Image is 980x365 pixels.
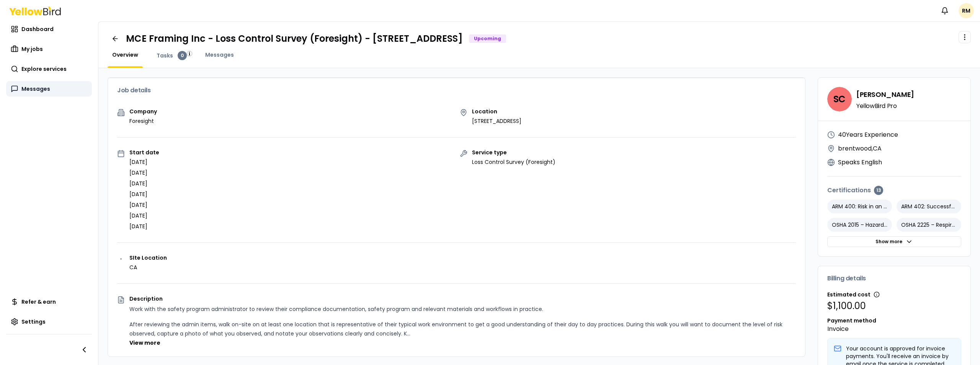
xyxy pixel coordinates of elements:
span: Settings [21,318,46,326]
a: My jobs [6,41,92,57]
span: Billing details [827,275,866,282]
span: Estimated cost [827,291,871,298]
p: Service type [472,150,555,155]
p: CA [129,264,167,271]
p: brentwood , CA [838,144,882,153]
p: [DATE] [129,180,159,187]
span: RM [959,3,974,18]
span: Messages [205,51,234,59]
a: Dashboard [6,21,92,37]
h1: MCE Framing Inc - Loss Control Survey (Foresight) - [STREET_ADDRESS] [126,33,463,45]
p: After reviewing the admin items, walk on-site on at least one location that is representative of ... [129,320,796,338]
p: Loss Control Survey (Foresight) [472,158,555,166]
a: Messages [6,81,92,97]
span: Payment method [827,317,876,324]
p: $1,100.00 [827,300,961,312]
p: ARM 400: Risk in an Evolving World [827,200,892,213]
div: 13 [874,186,883,195]
p: Speaks English [838,158,882,167]
span: Explore services [21,65,67,73]
h4: Certifications [827,186,961,195]
span: Refer & earn [21,298,56,306]
a: Messages [201,51,238,59]
p: YellowBird Pro [856,103,914,109]
p: Start date [129,150,159,155]
p: Foresight [129,117,157,125]
p: [STREET_ADDRESS] [472,117,521,125]
a: Refer & earn [6,294,92,309]
div: Upcoming [469,34,506,43]
p: Location [472,109,521,114]
a: Tasks0 [152,51,191,60]
p: OSHA 2225 – Respiratory Protection [897,218,961,232]
span: Messages [21,85,50,93]
p: Description [129,296,796,301]
span: SC [827,87,852,111]
p: SIte Location [129,255,167,260]
span: Tasks [157,52,173,59]
a: Explore services [6,61,92,77]
p: Work with the safety program administrator to review their compliance documentation, safety progr... [129,304,796,314]
h4: [PERSON_NAME] [856,89,914,100]
p: OSHA 2015 – Hazardous Materials [827,218,892,232]
p: [DATE] [129,158,159,166]
p: [DATE] [129,223,159,230]
p: Company [129,109,157,114]
span: Overview [112,51,138,59]
span: My jobs [21,45,43,53]
a: Settings [6,314,92,329]
a: Overview [108,51,143,59]
p: 40 Years Experience [838,130,898,139]
span: Dashboard [21,25,54,33]
p: ARM 402: Successfully Treating Risk [897,200,961,213]
p: Invoice [827,324,961,334]
div: 0 [178,51,187,60]
p: [DATE] [129,190,159,198]
button: View more [129,339,160,347]
h3: Job details [117,87,796,93]
p: [DATE] [129,201,159,209]
button: Show more [827,236,961,247]
p: [DATE] [129,169,159,177]
p: [DATE] [129,212,159,219]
